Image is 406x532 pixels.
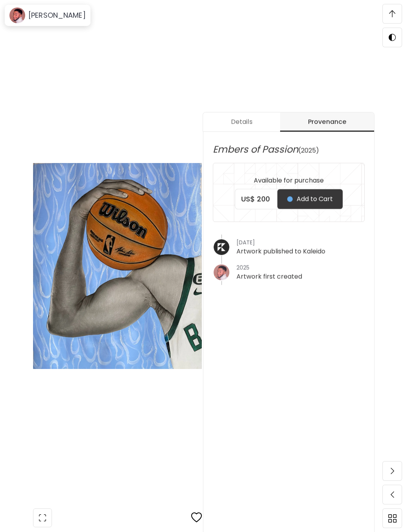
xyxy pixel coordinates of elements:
[28,11,86,20] h6: [PERSON_NAME]
[285,117,369,127] span: Provenance
[235,195,277,204] h5: US$ 200
[236,272,302,281] a: Artwork first created
[287,195,333,204] span: Add to Cart
[213,143,298,156] span: Embers of Passion
[254,176,324,186] h6: Available for purchase
[236,247,325,256] a: Artwork published to Kaleido
[236,264,302,271] h4: 2025
[236,239,325,246] h4: [DATE]
[277,189,343,209] button: Add to Cart
[208,117,275,127] span: Details
[298,146,319,155] span: (2025)
[186,507,207,528] button: favorites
